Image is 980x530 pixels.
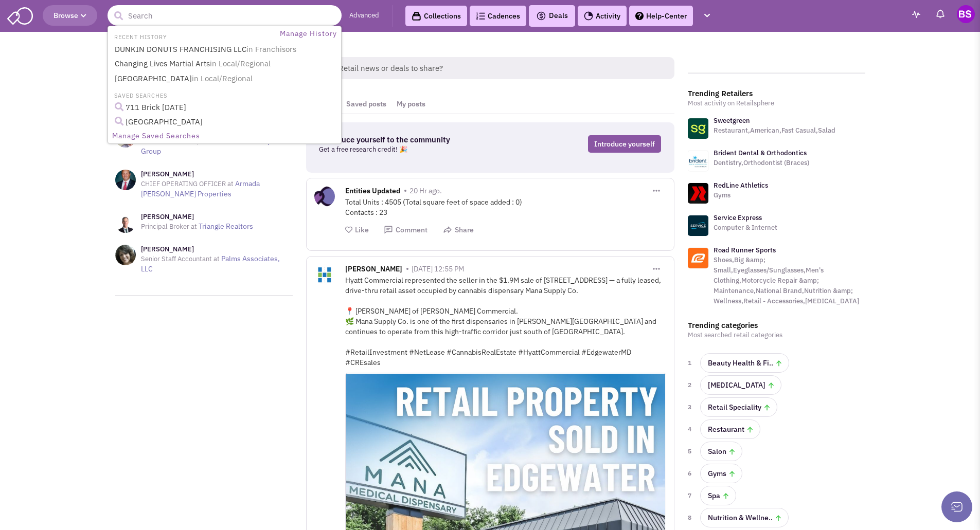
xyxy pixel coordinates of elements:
[536,11,568,20] span: Deals
[700,442,742,461] a: Salon
[108,5,342,26] input: Search
[714,190,768,200] p: Gyms
[688,358,694,368] span: 1
[112,57,340,71] a: Changing Lives Martial Artsin Local/Regional
[443,225,474,235] button: Share
[688,424,694,434] span: 4
[476,12,485,20] img: Cadences_logo.png
[409,186,442,195] span: 20 Hr ago.
[112,115,340,129] a: [GEOGRAPHIC_DATA]
[43,5,97,26] button: Browse
[470,6,526,26] a: Cadences
[714,158,809,168] p: Dentistry,Orthodontist (Braces)
[714,213,762,222] a: Service Express
[957,5,975,23] img: Bob Saunders
[688,446,694,456] span: 5
[141,137,227,145] span: Real Estate Broker/Owner at
[341,95,391,114] a: Saved posts
[141,179,234,188] span: CHIEF OPERATING OFFICER at
[714,149,807,157] a: Brident Dental & Orthodontics
[345,225,369,235] button: Like
[405,6,467,26] a: Collections
[635,12,644,20] img: help.png
[7,5,33,25] img: SmartAdmin
[109,130,340,142] a: Manage Saved Searches
[384,225,427,235] button: Comment
[349,11,379,21] a: Advanced
[345,197,666,217] div: Total Units : 4505 (Total square feet of space added : 0) Contacts : 23
[199,222,253,231] a: Triangle Realtors
[391,95,431,114] a: My posts
[714,246,776,254] a: Road Runner Sports
[192,74,253,83] span: in Local/Regional
[141,222,197,231] span: Principal Broker at
[714,125,835,136] p: Restaurant,American,Fast Casual,Salad
[688,98,865,108] p: Most activity on Retailsphere
[319,135,513,144] h3: Introduce yourself to the community
[700,375,781,395] a: [MEDICAL_DATA]
[109,31,170,42] li: RECENT HISTORY
[141,179,260,198] a: Armada [PERSON_NAME] Properties
[688,248,708,268] img: www.roadrunnersports.com
[688,330,865,340] p: Most searched retail categories
[141,170,293,179] h3: [PERSON_NAME]
[700,486,736,505] a: Spa
[246,44,296,54] span: in Franchisors
[688,402,694,412] span: 3
[112,43,340,57] a: DUNKIN DONUTS FRANCHISING LLCin Franchisors
[345,275,666,368] div: Hyatt Commercial represented the seller in the $1.9M sale of [STREET_ADDRESS] — a fully leased, d...
[584,11,593,21] img: Activity.png
[141,245,293,254] h3: [PERSON_NAME]
[54,11,86,20] span: Browse
[700,419,760,439] a: Restaurant
[109,89,340,100] li: SAVED SEARCHES
[688,118,708,139] img: www.sweetgreen.com
[629,6,693,26] a: Help-Center
[688,513,694,523] span: 8
[588,135,661,153] a: Introduce yourself
[688,490,694,501] span: 7
[141,136,289,156] a: Bold Development Group
[412,264,464,273] span: [DATE] 12:55 PM
[700,464,742,483] a: Gyms
[714,116,750,125] a: Sweetgreen
[578,6,627,26] a: Activity
[700,397,777,417] a: Retail Speciality
[700,353,789,373] a: Beauty Health & Fi..
[112,72,340,86] a: [GEOGRAPHIC_DATA]in Local/Regional
[688,321,865,330] h3: Trending categories
[210,59,271,68] span: in Local/Regional
[536,10,546,22] img: icon-deals.svg
[141,254,280,273] a: Palms Associates, LLC
[714,255,865,306] p: Shoes,Big &amp; Small,Eyeglasses/Sunglasses,Men's Clothing,Motorcycle Repair &amp; Maintenance,Na...
[533,9,571,23] button: Deals
[141,212,253,222] h3: [PERSON_NAME]
[700,508,789,527] a: Nutrition & Wellne..
[714,181,768,190] a: RedLine Athletics
[330,57,674,79] span: Retail news or deals to share?
[688,468,694,479] span: 6
[112,101,340,115] a: 711 Brick [DATE]
[141,254,220,263] span: Senior Staff Accountant at
[688,89,865,98] h3: Trending Retailers
[345,186,400,198] span: Entities Updated
[319,144,513,155] p: Get a free research credit! 🎉
[355,225,369,234] span: Like
[345,264,402,276] span: [PERSON_NAME]
[688,380,694,390] span: 2
[412,11,421,21] img: icon-collection-lavender-black.svg
[277,27,340,40] a: Manage History
[714,223,777,233] p: Computer & Internet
